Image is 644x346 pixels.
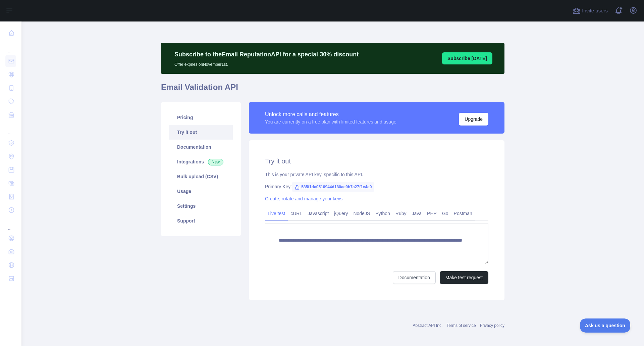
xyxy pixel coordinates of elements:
[331,208,351,219] a: jQuery
[446,323,476,328] a: Terms of service
[169,125,233,140] a: Try it out
[351,208,373,219] a: NodeJS
[292,182,374,192] span: 585f1da0510944d180ae0b7a27f1c4a9
[582,7,608,15] span: Invite users
[424,208,439,219] a: PHP
[169,184,233,199] a: Usage
[393,271,436,284] a: Documentation
[440,271,488,284] button: Make test request
[161,82,504,98] h1: Email Validation API
[442,52,492,64] button: Subscribe [DATE]
[265,156,488,166] h2: Try it out
[480,323,504,328] a: Privacy policy
[288,208,305,219] a: cURL
[265,196,342,201] a: Create, rotate and manage your keys
[265,183,488,190] div: Primary Key:
[174,50,359,59] p: Subscribe to the Email Reputation API for a special 30 % discount
[169,213,233,228] a: Support
[169,154,233,169] a: Integrations New
[571,5,609,16] button: Invite users
[169,110,233,125] a: Pricing
[265,171,488,178] div: This is your private API key, specific to this API.
[169,140,233,154] a: Documentation
[5,217,16,231] div: ...
[5,40,16,54] div: ...
[451,208,475,219] a: Postman
[439,208,451,219] a: Go
[169,199,233,213] a: Settings
[305,208,331,219] a: Javascript
[393,208,409,219] a: Ruby
[169,169,233,184] a: Bulk upload (CSV)
[265,208,288,219] a: Live test
[265,118,396,125] div: You are currently on a free plan with limited features and usage
[580,318,631,333] iframe: Toggle Customer Support
[373,208,393,219] a: Python
[174,59,359,67] p: Offer expires on November 1st.
[5,122,16,136] div: ...
[409,208,425,219] a: Java
[413,323,443,328] a: Abstract API Inc.
[459,113,488,126] button: Upgrade
[208,159,223,165] span: New
[265,110,396,118] div: Unlock more calls and features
